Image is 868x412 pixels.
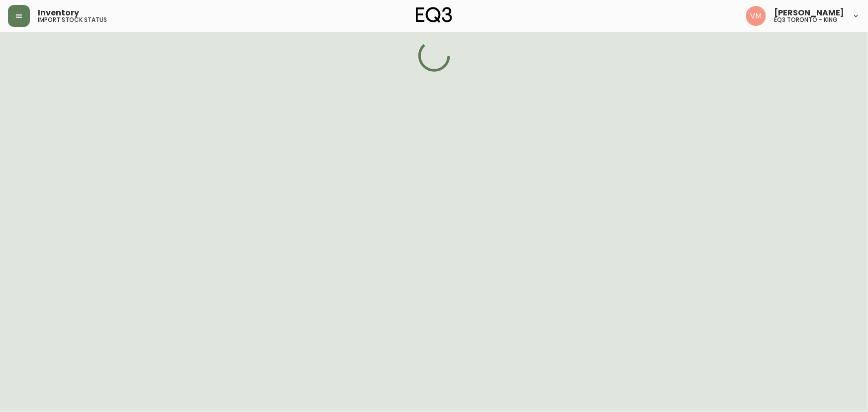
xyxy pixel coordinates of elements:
h5: import stock status [38,17,107,23]
img: 0f63483a436850f3a2e29d5ab35f16df [746,6,766,26]
span: [PERSON_NAME] [774,9,844,17]
h5: eq3 toronto - king [774,17,838,23]
span: Inventory [38,9,79,17]
img: logo [416,7,453,23]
